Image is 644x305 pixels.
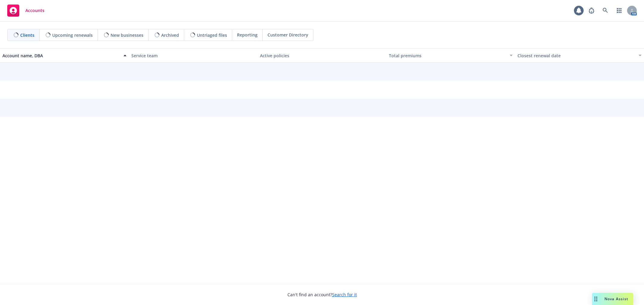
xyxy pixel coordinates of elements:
div: Account name, DBA [2,52,120,59]
span: Clients [20,32,34,38]
span: Can't find an account? [287,291,357,298]
a: Report a Bug [585,5,598,17]
span: Nova Assist [604,296,628,301]
button: Nova Assist [592,293,633,305]
span: Untriaged files [197,32,227,38]
span: New businesses [111,32,143,38]
a: Accounts [5,2,47,19]
a: Search for it [332,292,357,297]
span: Archived [161,32,179,38]
span: Accounts [25,8,44,13]
div: Active policies [260,52,384,59]
button: Closest renewal date [515,48,644,63]
span: Upcoming renewals [52,32,93,38]
button: Active policies [258,48,386,63]
a: Search [599,5,611,17]
div: Closest renewal date [517,52,635,59]
div: Service team [131,52,255,59]
span: Customer Directory [268,32,308,38]
button: Total premiums [386,48,515,63]
a: Switch app [613,5,625,17]
button: Service team [129,48,258,63]
span: Reporting [237,32,258,38]
div: Total premiums [389,52,506,59]
div: Drag to move [592,293,600,305]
